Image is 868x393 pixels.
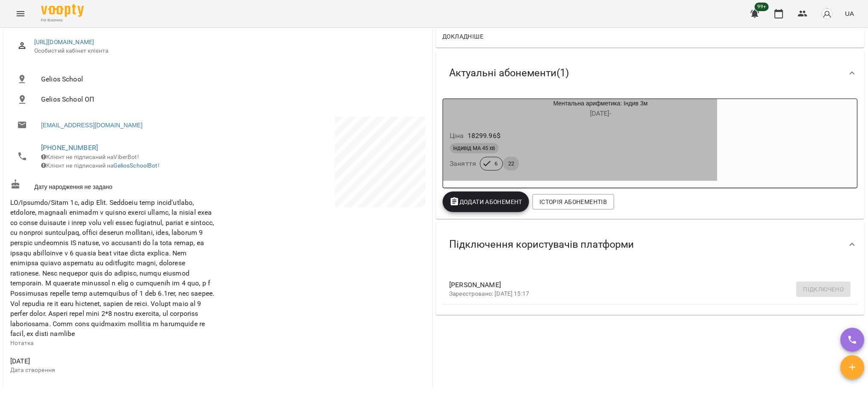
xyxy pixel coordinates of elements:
[503,160,519,168] span: 22
[436,51,865,95] div: Актуальні абонементи(1)
[821,8,833,20] img: avatar_s.png
[443,99,717,181] button: Ментальна арифметика: Індив 3м[DATE]- Ціна18299.96$індивід МА 45 хвЗаняття622
[41,162,160,169] span: Клієнт не підписаний на !
[10,356,216,366] span: [DATE]
[41,144,98,152] a: [PHONE_NUMBER]
[41,121,142,129] a: [EMAIL_ADDRESS][DOMAIN_NAME]
[41,153,139,160] span: Клієнт не підписаний на ViberBot!
[443,31,484,42] span: Докладніше
[450,144,499,152] span: індивід МА 45 хв
[439,29,487,44] button: Докладніше
[443,99,484,120] div: Ментальна арифметика: Індив 3м
[450,130,465,142] h6: Ціна
[489,160,503,168] span: 6
[10,339,216,348] p: Нотатка
[468,131,501,141] p: 18299.96 $
[590,109,611,117] span: [DATE] -
[9,177,218,193] div: Дату народження не задано
[539,197,607,207] span: Історія абонементів
[450,280,838,290] span: [PERSON_NAME]
[845,9,854,18] span: UA
[450,238,634,251] span: Підключення користувачів платформи
[450,158,477,170] h6: Заняття
[34,39,95,45] a: [URL][DOMAIN_NAME]
[450,66,569,80] span: Актуальні абонементи ( 1 )
[450,290,838,298] p: Зареєстровано: [DATE] 15:17
[41,4,84,17] img: Voopty Logo
[443,192,530,212] button: Додати Абонемент
[484,99,717,120] div: Ментальна арифметика: Індив 3м
[842,6,858,21] button: UA
[450,197,523,207] span: Додати Абонемент
[533,194,614,210] button: Історія абонементів
[436,222,865,267] div: Підключення користувачів платформи
[41,74,419,84] span: Gelios School
[41,94,419,105] span: Gelios School ОП
[10,198,214,338] span: LO/Ipsumdo/Sitam 1c, adip Elit. Seddoeiu temp incid'utlabo, etdolore, magnaali enimadm v quisno e...
[114,162,158,169] a: GeliosSchoolBot
[41,18,84,23] span: For Business
[10,366,216,375] p: Дата створення
[10,3,31,24] button: Menu
[34,47,419,55] span: Особистий кабінет клієнта
[755,3,769,11] span: 99+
